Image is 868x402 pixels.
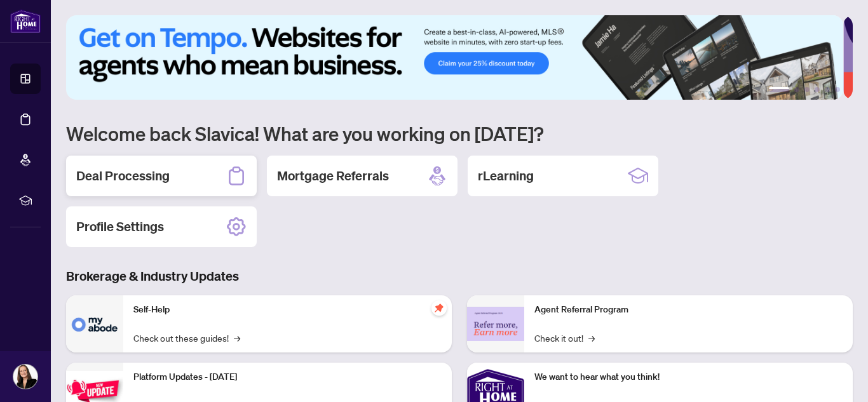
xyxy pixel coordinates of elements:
p: Agent Referral Program [534,303,843,317]
h2: rLearning [478,167,534,185]
p: Platform Updates - [DATE] [133,370,442,384]
a: Check out these guides!→ [133,331,240,345]
h3: Brokerage & Industry Updates [66,267,853,285]
span: pushpin [431,300,447,316]
img: logo [10,10,41,33]
a: Check it out!→ [534,331,595,345]
span: → [588,331,595,345]
img: Agent Referral Program [467,307,524,342]
button: 3 [804,87,810,92]
button: Open asap [817,358,855,396]
span: → [234,331,240,345]
p: Self-Help [133,303,442,317]
p: We want to hear what you think! [534,370,843,384]
button: 4 [815,87,820,92]
img: Self-Help [66,295,123,352]
h2: Profile Settings [76,218,164,236]
h1: Welcome back Slavica! What are you working on [DATE]? [66,121,853,145]
button: 6 [835,87,840,92]
button: 1 [769,87,789,92]
button: 5 [825,87,830,92]
button: 2 [794,87,799,92]
h2: Deal Processing [76,167,170,185]
h2: Mortgage Referrals [277,167,389,185]
img: Profile Icon [13,365,37,389]
img: Slide 0 [66,15,843,100]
